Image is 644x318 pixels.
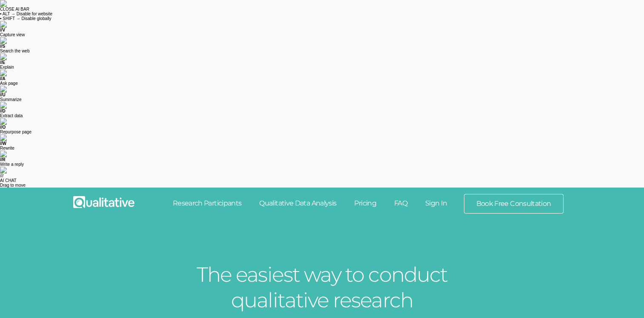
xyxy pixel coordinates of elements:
a: Book Free Consultation [464,194,563,213]
a: Qualitative Data Analysis [250,194,345,213]
img: Qualitative [73,196,135,208]
a: FAQ [385,194,416,213]
a: Sign In [416,194,456,213]
a: Pricing [345,194,385,213]
a: Research Participants [164,194,251,213]
h1: The easiest way to conduct qualitative research [195,262,450,313]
